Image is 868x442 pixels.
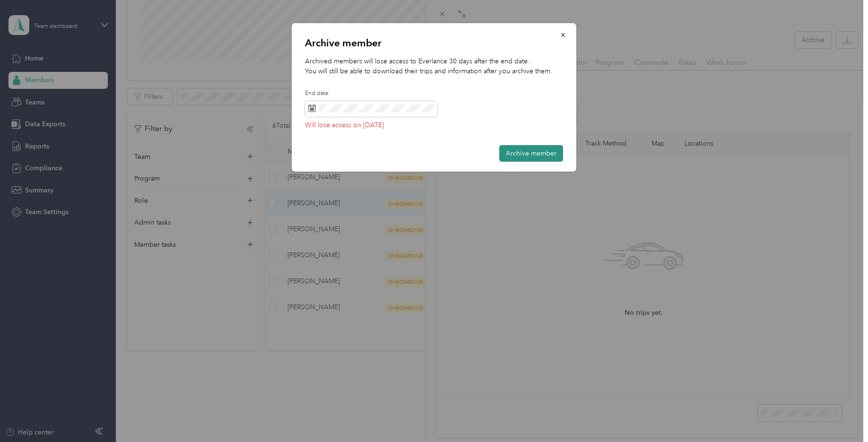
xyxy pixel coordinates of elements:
[815,389,868,442] iframe: Everlance-gr Chat Button Frame
[499,145,563,162] button: Archive member
[305,66,563,76] p: You will still be able to download their trips and information after you archive them.
[305,56,563,66] p: Archived members will lose access to Everlance 30 days after the end date.
[305,36,563,50] p: Archive member
[305,122,437,129] p: Will lose access on [DATE]
[305,89,437,98] label: End date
